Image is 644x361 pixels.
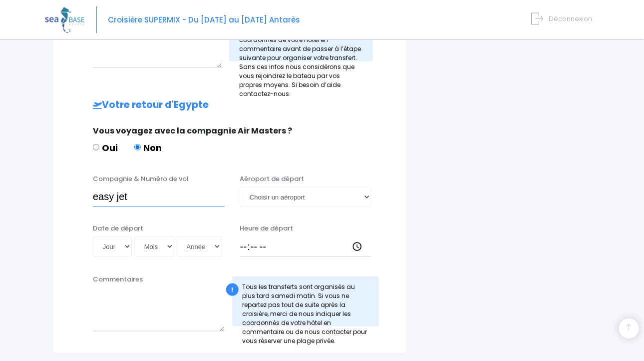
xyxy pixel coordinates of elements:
[240,223,293,233] label: Heure de départ
[232,276,379,326] div: Tous les transferts sont organisés au plus tard samedi matin. Si vous ne repartez pas tout de sui...
[134,141,162,154] label: Non
[108,14,300,25] span: Croisière SUPERMIX - Du [DATE] au [DATE] Antarès
[226,283,239,296] div: !
[229,11,373,61] div: Si votre vol atterri avant samedi midi : merci de noter impérativement les coordonnés de votre hô...
[93,125,292,136] span: Vous voyagez avec la compagnie Air Masters ?
[134,144,141,150] input: Non
[240,174,304,184] label: Aéroport de départ
[93,174,189,184] label: Compagnie & Numéro de vol
[93,144,99,150] input: Oui
[549,14,592,23] span: Déconnexion
[93,223,143,233] label: Date de départ
[73,99,386,111] h2: Votre retour d'Egypte
[93,141,118,154] label: Oui
[93,274,143,284] label: Commentaires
